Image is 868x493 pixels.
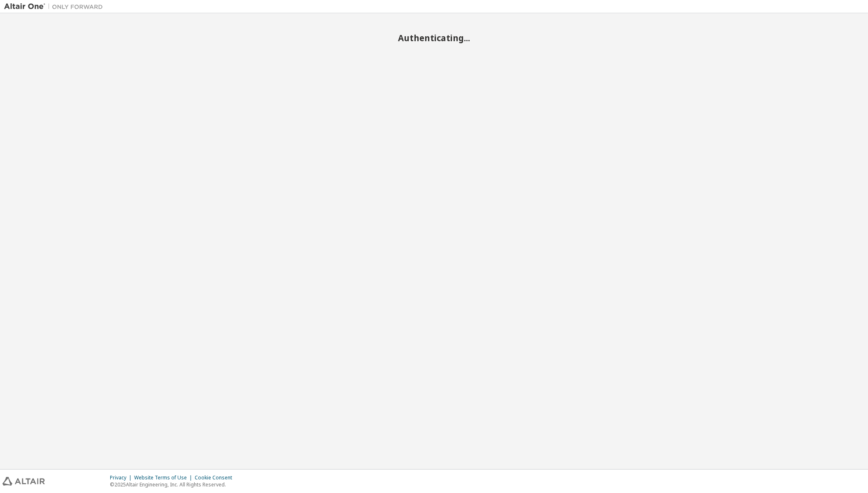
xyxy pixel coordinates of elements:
div: Website Terms of Use [134,474,195,481]
p: © 2025 Altair Engineering, Inc. All Rights Reserved. [110,481,237,488]
div: Cookie Consent [195,474,237,481]
img: altair_logo.svg [2,477,45,486]
div: Privacy [110,474,134,481]
h2: Authenticating... [4,33,864,43]
img: Altair One [4,2,107,11]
